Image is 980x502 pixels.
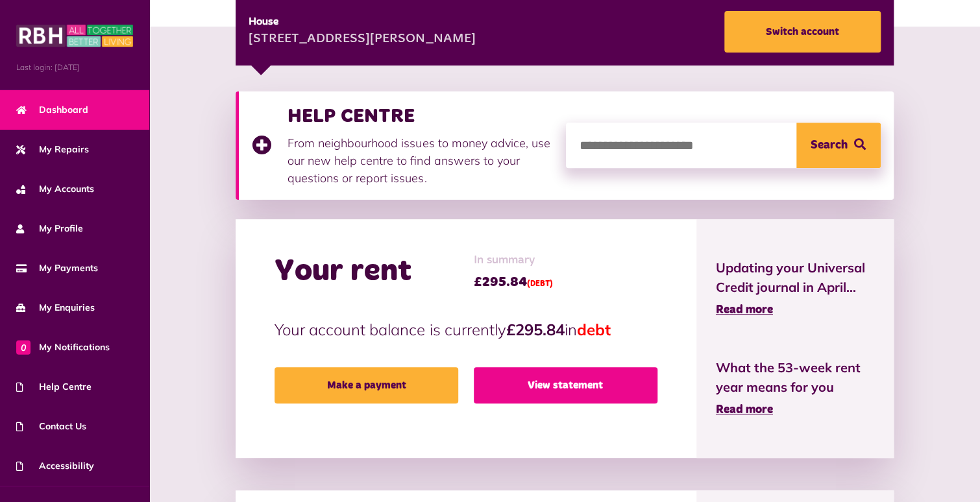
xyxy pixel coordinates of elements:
span: 0 [16,340,31,354]
img: MyRBH [16,23,133,49]
span: Accessibility [16,459,94,473]
a: View statement [474,367,657,403]
span: In summary [473,252,552,269]
span: My Payments [16,261,98,275]
a: Updating your Universal Credit journal in April... Read more [716,258,874,319]
a: Make a payment [275,367,458,403]
span: My Notifications [16,341,110,354]
span: Contact Us [16,420,86,433]
span: £295.84 [473,272,552,292]
strong: £295.84 [506,320,564,339]
span: My Enquiries [16,301,95,315]
span: Updating your Universal Credit journal in April... [716,258,874,297]
span: Dashboard [16,103,88,117]
div: House [249,14,475,30]
span: What the 53-week rent year means for you [716,358,874,397]
span: Read more [716,304,773,316]
span: My Repairs [16,143,89,156]
button: Search [796,123,881,168]
p: Your account balance is currently in [275,318,657,341]
span: Search [811,123,848,168]
span: Last login: [DATE] [16,62,133,73]
p: From neighbourhood issues to money advice, use our new help centre to find answers to your questi... [288,134,553,187]
span: debt [576,320,610,339]
span: Read more [716,404,773,416]
a: Switch account [724,11,881,53]
span: Help Centre [16,380,92,394]
span: My Accounts [16,182,94,196]
span: (DEBT) [526,280,552,288]
span: My Profile [16,222,83,235]
a: What the 53-week rent year means for you Read more [716,358,874,419]
h3: HELP CENTRE [288,104,553,128]
h2: Your rent [275,253,411,291]
div: [STREET_ADDRESS][PERSON_NAME] [249,30,475,49]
